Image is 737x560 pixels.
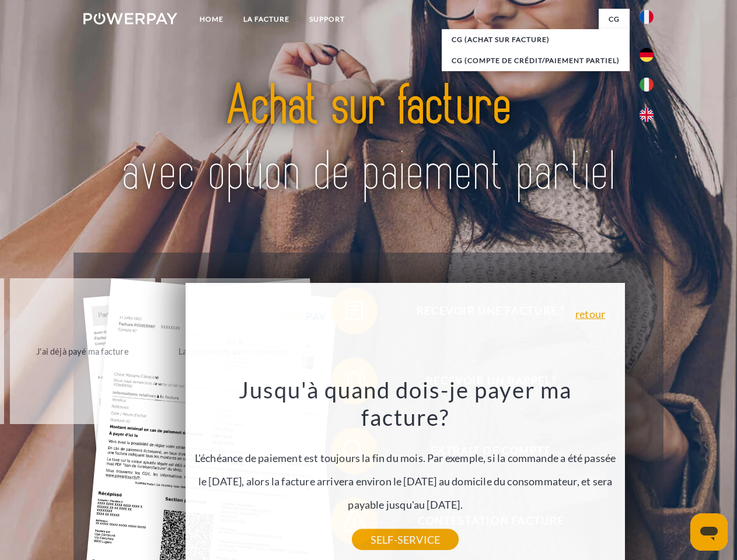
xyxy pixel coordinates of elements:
[83,13,177,24] img: logo-powerpay-white.svg
[640,10,654,24] img: fr
[190,9,233,30] a: Home
[17,343,148,359] div: J'ai déjà payé ma facture
[168,343,299,359] div: La commande a été renvoyée
[640,108,654,122] img: en
[442,50,630,71] a: CG (Compte de crédit/paiement partiel)
[111,56,626,223] img: title-powerpay_fr.svg
[233,9,299,30] a: LA FACTURE
[442,29,630,50] a: CG (achat sur facture)
[599,9,630,30] a: CG
[640,78,654,92] img: it
[575,309,605,319] a: retour
[193,376,619,540] div: L'échéance de paiement est toujours la fin du mois. Par exemple, si la commande a été passée le [...
[690,513,728,551] iframe: Bouton de lancement de la fenêtre de messagerie
[193,376,619,432] h3: Jusqu'à quand dois-je payer ma facture?
[352,529,459,550] a: SELF-SERVICE
[640,48,654,62] img: de
[299,9,355,30] a: Support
